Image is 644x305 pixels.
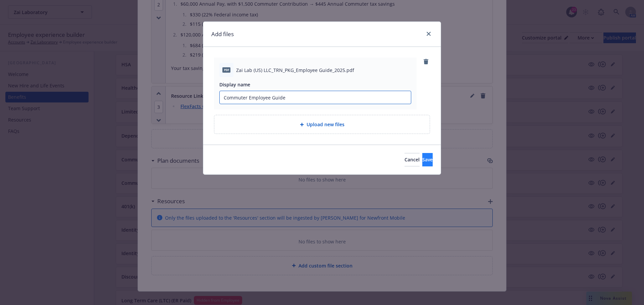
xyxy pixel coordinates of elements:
[422,153,433,166] button: Save
[222,67,230,72] span: pdf
[405,156,420,163] span: Cancel
[425,30,433,38] a: close
[219,81,250,88] span: Display name
[236,67,354,74] span: Zai Lab (US) LLC_TRN_PKG_Employee Guide_2025.pdf
[422,156,433,163] span: Save
[307,121,344,128] span: Upload new files
[214,115,430,134] div: Upload new files
[422,58,430,66] a: remove
[211,30,234,39] h1: Add files
[405,153,420,166] button: Cancel
[220,91,411,104] input: Add display name here...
